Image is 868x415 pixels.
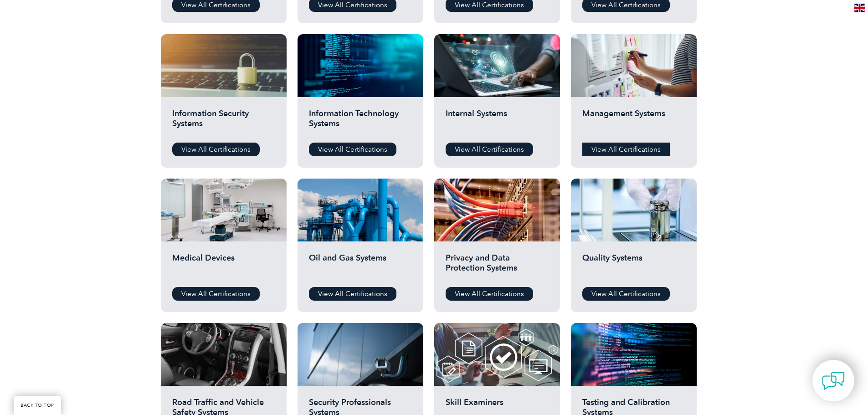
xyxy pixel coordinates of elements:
[172,253,275,280] h2: Medical Devices
[446,287,533,301] a: View All Certifications
[822,369,845,392] img: contact-chat.png
[446,143,533,156] a: View All Certifications
[172,143,260,156] a: View All Certifications
[446,253,549,280] h2: Privacy and Data Protection Systems
[172,287,260,301] a: View All Certifications
[582,253,685,280] h2: Quality Systems
[582,143,670,156] a: View All Certifications
[582,287,670,301] a: View All Certifications
[172,108,275,136] h2: Information Security Systems
[309,108,412,136] h2: Information Technology Systems
[582,108,685,136] h2: Management Systems
[309,143,396,156] a: View All Certifications
[14,396,61,415] a: BACK TO TOP
[309,253,412,280] h2: Oil and Gas Systems
[854,4,865,12] img: en
[446,108,549,136] h2: Internal Systems
[309,287,396,301] a: View All Certifications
